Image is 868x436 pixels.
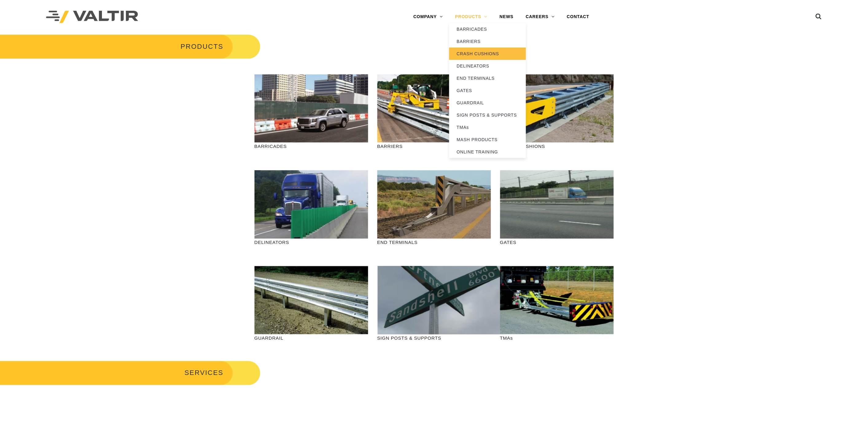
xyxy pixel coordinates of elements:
a: CAREERS [520,11,561,23]
p: GUARDRAIL [255,334,368,341]
a: ONLINE TRAINING [449,146,526,158]
p: TMAs [500,334,614,341]
a: END TERMINALS [449,72,526,84]
p: BARRIERS [377,143,491,150]
a: CONTACT [561,11,595,23]
p: GATES [500,239,614,246]
p: SIGN POSTS & SUPPORTS [377,334,491,341]
a: GUARDRAIL [449,97,526,109]
a: PRODUCTS [449,11,494,23]
a: DELINEATORS [449,60,526,72]
p: CRASH CUSHIONS [500,143,614,150]
a: CRASH CUSHIONS [449,48,526,60]
a: SIGN POSTS & SUPPORTS [449,109,526,121]
p: END TERMINALS [377,239,491,246]
img: Valtir [46,11,138,23]
a: TMAs [449,121,526,133]
a: BARRICADES [449,23,526,35]
a: BARRIERS [449,35,526,48]
a: NEWS [493,11,520,23]
a: MASH PRODUCTS [449,133,526,146]
a: COMPANY [407,11,449,23]
p: DELINEATORS [255,239,368,246]
p: BARRICADES [255,143,368,150]
a: GATES [449,84,526,97]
